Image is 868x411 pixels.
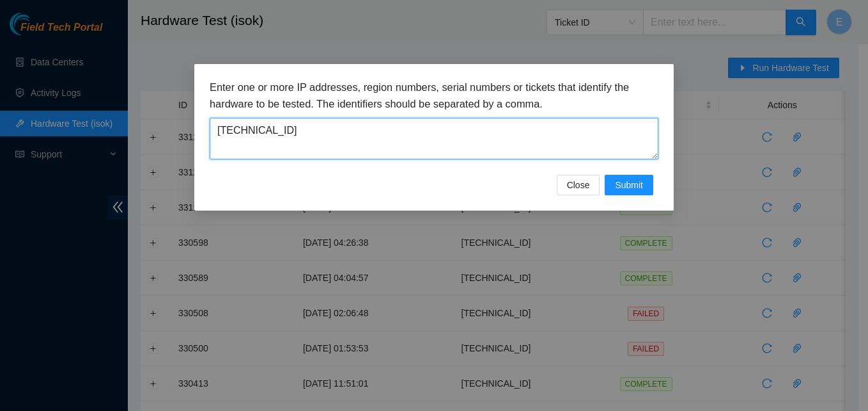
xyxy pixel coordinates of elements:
[557,175,600,195] button: Close
[615,178,643,192] span: Submit
[567,178,590,192] span: Close
[210,79,658,112] h3: Enter one or more IP addresses, region numbers, serial numbers or tickets that identify the hardw...
[605,175,653,195] button: Submit
[210,118,658,159] textarea: [TECHNICAL_ID]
